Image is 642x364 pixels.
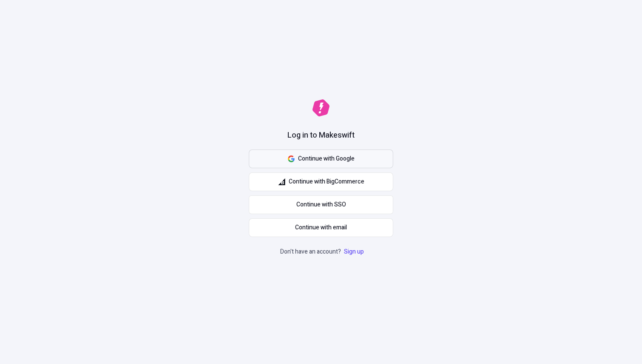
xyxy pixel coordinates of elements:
span: Continue with BigCommerce [289,177,364,186]
button: Continue with Google [249,150,393,168]
a: Continue with SSO [249,195,393,214]
p: Don't have an account? [280,247,366,257]
span: Continue with Google [298,154,355,164]
button: Continue with BigCommerce [249,172,393,191]
button: Continue with email [249,218,393,237]
span: Continue with email [295,223,347,232]
h1: Log in to Makeswift [287,130,355,141]
a: Sign up [342,247,366,256]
